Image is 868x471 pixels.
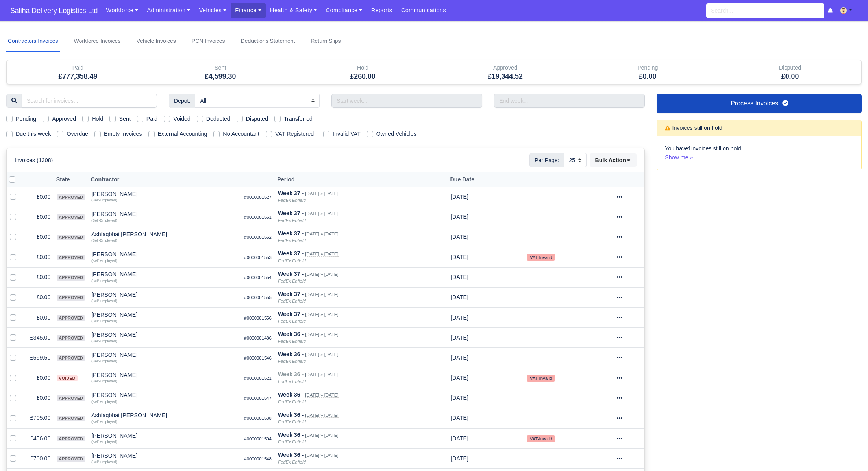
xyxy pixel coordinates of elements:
td: £0.00 [22,287,54,307]
h5: £777,358.49 [13,72,143,81]
td: £0.00 [22,307,54,327]
small: #0000001551 [244,215,272,220]
strong: Week 37 - [278,210,304,216]
span: 1 month from now [451,294,468,300]
span: approved [57,395,85,401]
div: Paid [7,60,149,84]
span: 4 weeks from now [451,455,468,462]
a: Show me » [665,154,693,161]
label: Empty Invoices [104,129,142,139]
div: Pending [576,60,719,84]
i: FedEx Enfield [278,440,306,444]
small: [DATE] » [DATE] [305,453,338,458]
span: 4 weeks from now [451,334,468,341]
div: Disputed [725,63,855,72]
small: (Self-Employed) [91,460,117,464]
div: [PERSON_NAME] [91,211,238,217]
small: #0000001521 [244,376,272,380]
small: [DATE] » [DATE] [305,372,338,377]
td: £0.00 [22,267,54,287]
label: Overdue [67,129,88,139]
i: FedEx Enfield [278,279,306,283]
small: (Self-Employed) [91,299,117,303]
div: Paid [13,63,143,72]
th: Due Date [448,172,524,187]
div: [PERSON_NAME] [91,332,238,338]
h5: £19,344.52 [440,72,570,81]
span: approved [57,416,85,421]
th: Contractor [88,172,241,187]
strong: Week 37 - [278,271,304,277]
span: 1 month from now [451,214,468,220]
small: #0000001504 [244,436,272,441]
small: (Self-Employed) [91,359,117,363]
small: [DATE] » [DATE] [305,352,338,357]
strong: Week 36 - [278,351,304,357]
i: FedEx Enfield [278,379,306,384]
small: #0000001538 [244,416,272,421]
span: voided [57,375,77,381]
strong: Week 36 - [278,331,304,337]
small: #0000001548 [244,456,272,461]
td: £700.00 [22,449,54,469]
small: (Self-Employed) [91,440,117,444]
span: approved [57,456,85,462]
label: Disputed [246,115,268,124]
strong: Week 37 - [278,230,304,236]
strong: Week 37 - [278,190,304,196]
label: VAT Registered [275,129,314,139]
small: #0000001555 [244,295,272,300]
h5: £4,599.30 [155,72,286,81]
h6: Invoices (1308) [15,157,53,164]
label: Approved [52,115,76,124]
span: Saliha Delivery Logistics Ltd [6,3,102,18]
i: FedEx Enfield [278,460,306,464]
div: [PERSON_NAME] [91,392,238,398]
small: (Self-Employed) [91,379,117,383]
span: 1 month from now [451,274,468,280]
small: [DATE] » [DATE] [305,251,338,257]
small: [DATE] » [DATE] [305,312,338,317]
i: FedEx Enfield [278,259,306,263]
div: Sent [155,63,286,72]
strong: Week 36 - [278,432,304,438]
label: External Accounting [158,129,207,139]
td: £599.50 [22,348,54,368]
a: Return Slips [309,31,342,52]
div: [PERSON_NAME] [91,191,238,197]
label: Deducted [206,115,230,124]
div: Sent [149,60,292,84]
input: Search... [706,3,824,18]
td: £0.00 [22,388,54,408]
div: [PERSON_NAME] [91,312,238,318]
small: (Self-Employed) [91,238,117,242]
td: £0.00 [22,187,54,207]
small: #0000001547 [244,396,272,401]
small: VAT-Invalid [527,254,555,261]
div: Disputed [719,60,861,84]
small: (Self-Employed) [91,400,117,404]
div: [PERSON_NAME] [91,433,238,438]
a: Reports [366,3,396,18]
i: FedEx Enfield [278,419,306,424]
small: [DATE] » [DATE] [305,231,338,236]
small: [DATE] » [DATE] [305,191,338,196]
a: Deductions Statement [239,31,297,52]
h5: £0.00 [582,72,713,81]
small: #0000001556 [244,316,272,320]
small: [DATE] » [DATE] [305,272,338,277]
strong: Week 36 - [278,392,304,398]
label: Voided [173,115,191,124]
div: Ashfaqbhai [PERSON_NAME] [91,231,238,237]
label: Invalid VAT [333,129,361,139]
small: #0000001527 [244,195,272,199]
span: 1 month from now [451,314,468,321]
i: FedEx Enfield [278,359,306,364]
th: State [54,172,88,187]
div: [PERSON_NAME] [91,272,238,277]
div: [PERSON_NAME] [91,251,238,257]
div: You have invoices still on hold [657,136,861,170]
strong: Week 36 - [278,412,304,418]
